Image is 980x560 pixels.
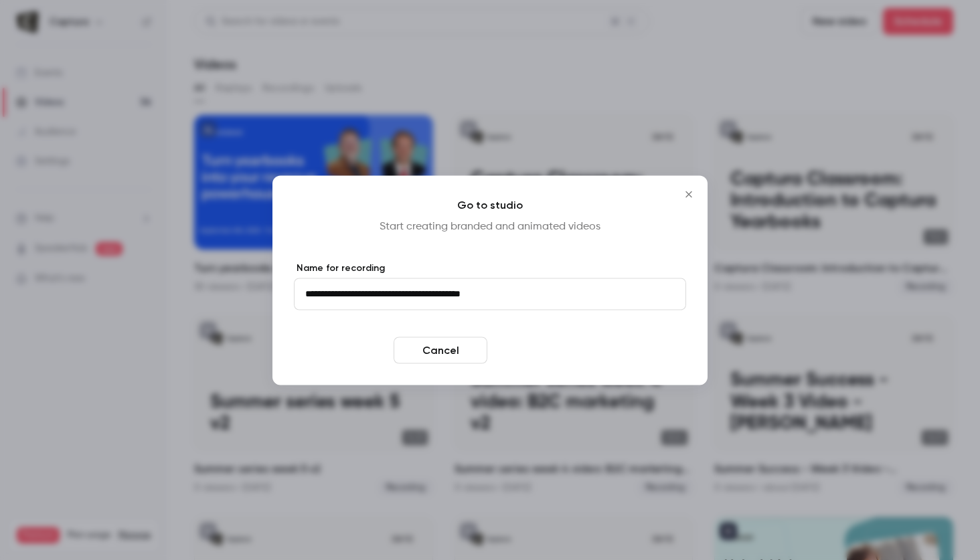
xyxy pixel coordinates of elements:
p: Start creating branded and animated videos [294,218,686,234]
label: Name for recording [294,261,686,274]
button: Close [675,181,702,207]
button: Enter studio [493,337,586,363]
button: Cancel [394,337,487,363]
h4: Go to studio [294,197,686,213]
